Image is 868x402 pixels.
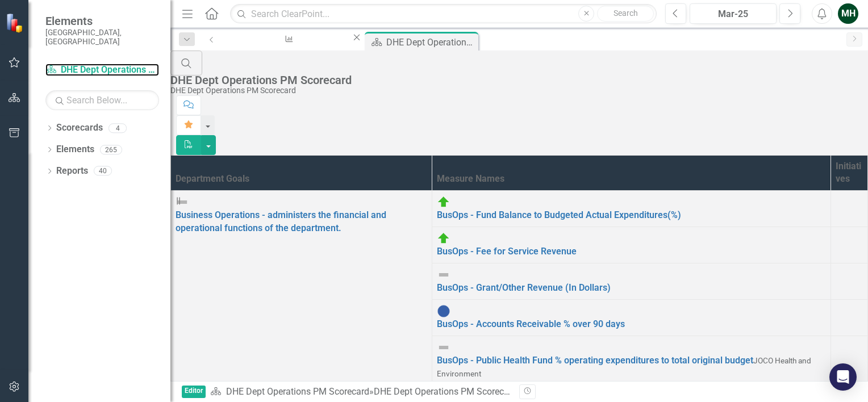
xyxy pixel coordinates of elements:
[437,210,681,220] a: BusOps - Fund Balance to Budgeted Actual Expenditures(%)
[432,227,831,263] td: Double-Click to Edit Right Click for Context Menu
[838,3,858,24] button: MH
[100,145,122,154] div: 265
[437,341,450,354] img: Not Defined
[694,7,773,21] div: Mar-25
[374,386,517,397] div: DHE Dept Operations PM Scorecard
[432,336,831,385] td: Double-Click to Edit Right Click for Context Menu
[56,165,88,178] a: Reports
[233,43,341,57] div: CH-SafeKids - Safe Kids Program
[170,74,862,86] div: DHE Dept Operations PM Scorecard
[45,64,159,77] a: DHE Dept Operations PM Scorecard
[56,143,94,156] a: Elements
[176,173,427,186] div: Department Goals
[386,35,475,49] div: DHE Dept Operations PM Scorecard
[437,246,577,257] a: BusOps - Fee for Service Revenue
[6,13,26,33] img: ClearPoint Strategy
[614,9,638,18] span: Search
[437,319,625,329] a: BusOps - Accounts Receivable % over 90 days
[437,355,753,366] a: BusOps - Public Health Fund % operating expenditures to total original budget
[176,210,386,233] a: Business Operations - administers the financial and operational functions of the department.
[437,195,450,209] img: On Target
[223,32,351,46] a: CH-SafeKids - Safe Kids Program
[437,232,450,245] img: On Target
[210,386,511,399] div: »
[437,282,611,293] a: BusOps - Grant/Other Revenue (In Dollars)
[230,4,657,24] input: Search ClearPoint...
[170,86,862,95] div: DHE Dept Operations PM Scorecard
[597,6,654,22] button: Search
[432,299,831,336] td: Double-Click to Edit Right Click for Context Menu
[45,14,159,28] span: Elements
[690,3,777,24] button: Mar-25
[432,191,831,227] td: Double-Click to Edit Right Click for Context Menu
[437,173,826,186] div: Measure Names
[45,90,159,110] input: Search Below...
[437,268,450,282] img: Not Defined
[829,363,857,391] div: Open Intercom Messenger
[56,122,103,135] a: Scorecards
[94,166,112,176] div: 40
[437,356,811,378] span: JOCO Health and Environment
[226,386,369,397] a: DHE Dept Operations PM Scorecard
[432,263,831,300] td: Double-Click to Edit Right Click for Context Menu
[108,123,127,133] div: 4
[176,195,189,209] img: Not Defined
[437,304,450,318] img: No Information
[182,386,206,399] span: Editor
[836,160,863,186] div: Initiatives
[45,28,159,47] small: [GEOGRAPHIC_DATA], [GEOGRAPHIC_DATA]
